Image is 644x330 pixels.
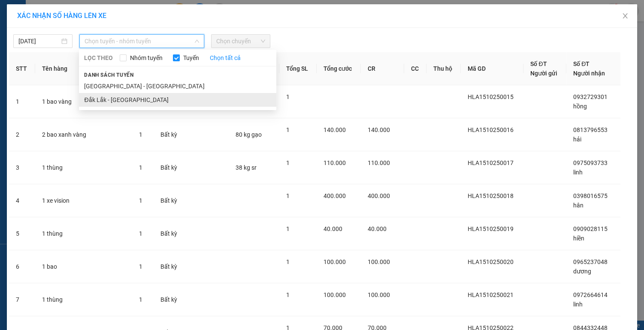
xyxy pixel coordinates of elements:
[139,296,142,303] span: 1
[573,225,608,232] span: 0909028115
[468,225,514,232] span: HLA1510250019
[79,71,139,79] span: Danh sách tuyến
[236,131,262,138] span: 80 kg gạo
[468,126,514,133] span: HLA1510250016
[9,118,35,151] td: 2
[613,4,637,28] button: Close
[9,217,35,250] td: 5
[35,250,132,283] td: 1 bao
[9,250,35,283] td: 6
[209,53,240,63] a: Chọn tất cả
[573,159,608,166] span: 0975093733
[324,291,346,298] span: 100.000
[35,52,132,85] th: Tên hàng
[573,235,584,242] span: hiền
[180,53,203,63] span: Tuyến
[573,60,590,67] span: Số ĐT
[286,258,290,265] span: 1
[368,225,387,232] span: 40.000
[573,70,605,77] span: Người nhận
[85,35,199,48] span: Chọn tuyến - nhóm tuyến
[530,70,557,77] span: Người gửi
[9,85,35,118] td: 1
[324,225,342,232] span: 40.000
[79,79,276,93] li: [GEOGRAPHIC_DATA] - [GEOGRAPHIC_DATA]
[468,192,514,199] span: HLA1510250018
[530,60,547,67] span: Số ĐT
[573,192,608,199] span: 0398016575
[18,36,60,46] input: 15/10/2025
[35,184,132,217] td: 1 xe vision
[139,131,142,138] span: 1
[573,301,583,308] span: linh
[35,283,132,316] td: 1 thùng
[154,151,186,184] td: Bất kỳ
[573,169,583,176] span: linh
[461,52,523,85] th: Mã GD
[368,126,390,133] span: 140.000
[468,93,514,100] span: HLA1510250015
[194,39,200,44] span: down
[35,217,132,250] td: 1 thùng
[468,258,514,265] span: HLA1510250020
[368,192,390,199] span: 400.000
[324,192,346,199] span: 400.000
[35,118,132,151] td: 2 bao xanh vàng
[35,151,132,184] td: 1 thùng
[404,52,427,85] th: CC
[573,93,608,100] span: 0932729301
[286,291,290,298] span: 1
[9,184,35,217] td: 4
[368,258,390,265] span: 100.000
[9,283,35,316] td: 7
[324,258,346,265] span: 100.000
[324,126,346,133] span: 140.000
[279,52,317,85] th: Tổng SL
[573,291,608,298] span: 0972664614
[573,126,608,133] span: 0813796553
[127,53,166,63] span: Nhóm tuyến
[139,197,142,204] span: 1
[573,202,584,209] span: hân
[154,283,186,316] td: Bất kỳ
[468,291,514,298] span: HLA1510250021
[216,35,265,48] span: Chọn chuyến
[426,52,461,85] th: Thu hộ
[573,103,587,110] span: hồng
[286,126,290,133] span: 1
[84,53,113,63] span: LỌC THEO
[368,159,390,166] span: 110.000
[154,217,186,250] td: Bất kỳ
[139,230,142,237] span: 1
[573,268,591,275] span: dương
[324,159,346,166] span: 110.000
[154,184,186,217] td: Bất kỳ
[622,12,629,19] span: close
[573,136,581,143] span: hải
[79,93,276,107] li: Đắk Lắk - [GEOGRAPHIC_DATA]
[573,258,608,265] span: 0965237048
[286,159,290,166] span: 1
[286,93,290,100] span: 1
[154,250,186,283] td: Bất kỳ
[286,192,290,199] span: 1
[9,151,35,184] td: 3
[236,164,257,171] span: 38 kg sr
[9,52,35,85] th: STT
[154,118,186,151] td: Bất kỳ
[35,85,132,118] td: 1 bao vàng
[17,12,106,20] span: XÁC NHẬN SỐ HÀNG LÊN XE
[286,225,290,232] span: 1
[317,52,361,85] th: Tổng cước
[368,291,390,298] span: 100.000
[139,164,142,171] span: 1
[361,52,404,85] th: CR
[139,263,142,270] span: 1
[468,159,514,166] span: HLA1510250017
